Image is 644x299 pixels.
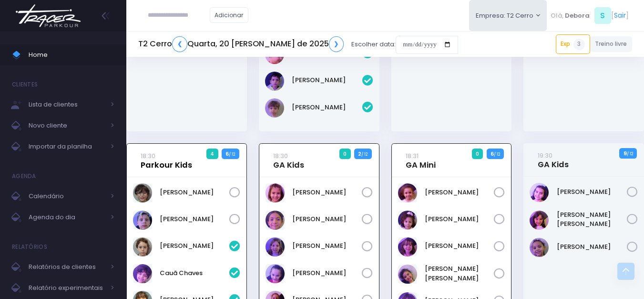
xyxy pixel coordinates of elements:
[133,183,152,203] img: Davi Fernandes Gadioli
[273,151,288,160] small: 18:30
[133,237,152,256] img: Arthur Buranello Mechi
[292,268,362,278] a: [PERSON_NAME]
[614,11,626,21] a: Sair
[141,151,192,170] a: 18:30Parkour Kids
[160,241,229,251] a: [PERSON_NAME]
[29,190,105,203] span: Calendário
[29,211,105,224] span: Agenda do dia
[29,119,105,132] span: Novo cliente
[141,151,155,160] small: 18:30
[29,140,105,153] span: Importar da planilha
[538,151,552,160] small: 19:30
[398,183,417,203] img: Alice Iervolino Pinheiro Ferreira
[624,149,627,157] strong: 9
[425,188,494,197] a: [PERSON_NAME]
[491,150,494,158] strong: 6
[398,265,417,284] img: Maria Olívia Assunção de Matoa
[557,210,627,229] a: [PERSON_NAME] [PERSON_NAME]
[12,167,36,186] h4: Agenda
[425,264,494,283] a: [PERSON_NAME] [PERSON_NAME]
[406,151,419,160] small: 18:31
[160,188,229,197] a: [PERSON_NAME]
[266,237,285,256] img: Clara Queiroz Skliutas
[530,238,549,257] img: Vivian Damas Carneiro
[425,241,494,251] a: [PERSON_NAME]
[29,98,105,111] span: Lista de clientes
[565,11,590,21] span: Debora
[406,151,436,170] a: 18:31GA Mini
[530,211,549,230] img: Maria Eduarda Silvino Mazarotto
[573,39,585,50] span: 3
[133,264,152,283] img: Cauã Chaves Silva Lima
[547,5,632,26] div: [ ]
[292,75,362,85] a: [PERSON_NAME]
[265,98,284,117] img: Tiago Costa
[273,151,304,170] a: 18:30GA Kids
[556,34,590,53] a: Exp3
[398,211,417,230] img: Manuela Marqui Medeiros Gomes
[229,151,235,157] small: / 12
[206,149,218,159] span: 4
[557,242,627,252] a: [PERSON_NAME]
[265,72,284,91] img: Otávio Faria Adamo
[138,33,458,55] div: Escolher data:
[292,103,362,112] a: [PERSON_NAME]
[12,75,38,94] h4: Clientes
[398,237,417,256] img: Maria Clara Gallo
[292,188,362,197] a: [PERSON_NAME]
[160,214,229,224] a: [PERSON_NAME]
[590,36,633,52] a: Treino livre
[538,150,569,170] a: 19:30GA Kids
[160,268,229,278] a: Cauã Chaves
[266,211,285,230] img: Bárbara Duarte
[133,211,152,230] img: Joaquim Beraldo Amorim
[266,183,285,203] img: Ayla ladeira Pupo
[551,11,563,21] span: Olá,
[358,150,361,158] strong: 2
[494,151,500,157] small: / 12
[339,149,351,159] span: 0
[627,151,633,157] small: / 12
[225,150,229,158] strong: 6
[29,49,114,61] span: Home
[594,7,611,24] span: S
[266,264,285,283] img: Clarice Abramovici
[557,187,627,197] a: [PERSON_NAME]
[210,7,249,23] a: Adicionar
[361,151,368,157] small: / 12
[29,282,105,294] span: Relatório experimentais
[29,261,105,273] span: Relatórios de clientes
[329,36,344,52] a: ❯
[172,36,187,52] a: ❮
[292,241,362,251] a: [PERSON_NAME]
[530,183,549,202] img: Heloisa aleixo
[138,36,344,52] h5: T2 Cerro Quarta, 20 [PERSON_NAME] de 2025
[12,237,47,256] h4: Relatórios
[472,149,483,159] span: 0
[292,214,362,224] a: [PERSON_NAME]
[425,214,494,224] a: [PERSON_NAME]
